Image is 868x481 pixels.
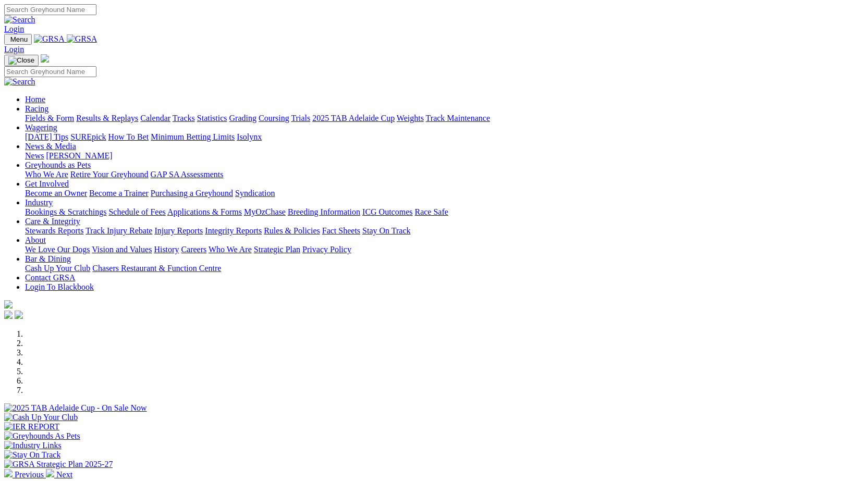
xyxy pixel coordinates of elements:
[85,226,152,235] a: Track Injury Rebate
[173,114,195,122] a: Tracks
[322,226,360,235] a: Fact Sheets
[25,95,45,104] a: Home
[46,151,112,160] a: [PERSON_NAME]
[108,132,149,141] a: How To Bet
[151,132,235,141] a: Minimum Betting Limits
[25,132,864,142] div: Wagering
[25,151,44,160] a: News
[25,189,864,198] div: Get Involved
[288,207,360,216] a: Breeding Information
[254,245,300,254] a: Strategic Plan
[4,300,13,309] img: logo-grsa-white.png
[25,179,69,188] a: Get Involved
[205,226,262,235] a: Integrity Reports
[25,189,87,198] a: Become an Owner
[92,245,152,254] a: Vision and Values
[362,207,412,216] a: ICG Outcomes
[34,34,65,44] img: GRSA
[264,226,320,235] a: Rules & Policies
[41,54,49,63] img: logo-grsa-white.png
[414,207,448,216] a: Race Safe
[237,132,262,141] a: Isolynx
[154,245,179,254] a: History
[25,226,83,235] a: Stewards Reports
[4,4,96,15] input: Search
[4,450,60,460] img: Stay On Track
[25,104,48,113] a: Racing
[167,207,242,216] a: Applications & Forms
[92,264,221,273] a: Chasers Restaurant & Function Centre
[151,170,224,179] a: GAP SA Assessments
[4,431,80,441] img: Greyhounds As Pets
[4,413,78,422] img: Cash Up Your Club
[25,207,864,217] div: Industry
[397,114,424,122] a: Weights
[4,55,39,66] button: Toggle navigation
[76,114,138,122] a: Results & Replays
[181,245,206,254] a: Careers
[89,189,149,198] a: Become a Trainer
[209,245,252,254] a: Who We Are
[25,114,864,123] div: Racing
[8,56,34,65] img: Close
[4,441,62,450] img: Industry Links
[4,311,13,319] img: facebook.svg
[25,264,90,273] a: Cash Up Your Club
[25,245,864,254] div: About
[25,114,74,122] a: Fields & Form
[25,217,80,226] a: Care & Integrity
[235,189,275,198] a: Syndication
[151,189,233,198] a: Purchasing a Greyhound
[46,470,72,479] a: Next
[4,77,35,87] img: Search
[4,24,24,33] a: Login
[312,114,395,122] a: 2025 TAB Adelaide Cup
[70,170,149,179] a: Retire Your Greyhound
[259,114,289,122] a: Coursing
[229,114,256,122] a: Grading
[154,226,203,235] a: Injury Reports
[67,34,97,44] img: GRSA
[4,34,32,45] button: Toggle navigation
[25,254,71,263] a: Bar & Dining
[25,132,68,141] a: [DATE] Tips
[25,170,864,179] div: Greyhounds as Pets
[108,207,165,216] a: Schedule of Fees
[197,114,227,122] a: Statistics
[25,282,94,291] a: Login To Blackbook
[25,273,75,282] a: Contact GRSA
[25,170,68,179] a: Who We Are
[25,198,53,207] a: Industry
[25,226,864,236] div: Care & Integrity
[15,470,44,479] span: Previous
[4,470,46,479] a: Previous
[25,236,46,244] a: About
[46,469,54,477] img: chevron-right-pager-white.svg
[4,422,59,431] img: IER REPORT
[291,114,310,122] a: Trials
[362,226,410,235] a: Stay On Track
[4,15,35,24] img: Search
[70,132,106,141] a: SUREpick
[15,311,23,319] img: twitter.svg
[25,207,106,216] a: Bookings & Scratchings
[25,161,91,169] a: Greyhounds as Pets
[25,123,57,132] a: Wagering
[4,469,13,477] img: chevron-left-pager-white.svg
[4,66,96,77] input: Search
[302,245,351,254] a: Privacy Policy
[56,470,72,479] span: Next
[25,142,76,151] a: News & Media
[140,114,170,122] a: Calendar
[426,114,490,122] a: Track Maintenance
[25,264,864,273] div: Bar & Dining
[4,45,24,54] a: Login
[4,460,113,469] img: GRSA Strategic Plan 2025-27
[4,403,147,413] img: 2025 TAB Adelaide Cup - On Sale Now
[244,207,286,216] a: MyOzChase
[25,151,864,161] div: News & Media
[25,245,90,254] a: We Love Our Dogs
[10,35,28,43] span: Menu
